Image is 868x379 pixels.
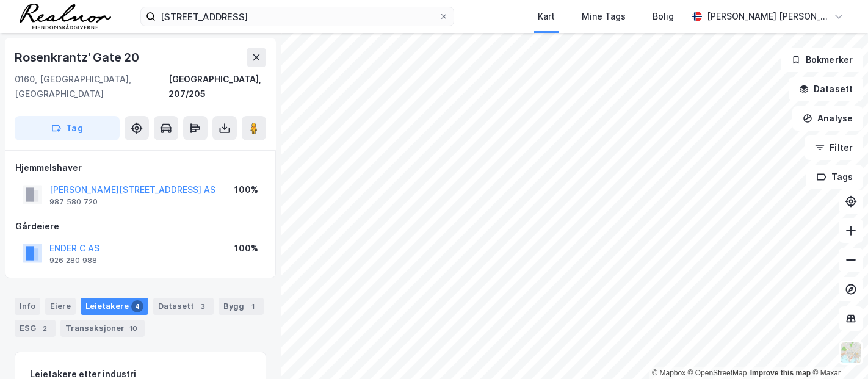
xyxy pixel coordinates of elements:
div: 926 280 988 [49,256,97,265]
a: Improve this map [750,369,811,377]
button: Analyse [792,106,863,131]
div: Transaksjoner [60,320,145,337]
div: [PERSON_NAME] [PERSON_NAME] [707,9,829,24]
div: 3 [197,300,209,312]
div: Datasett [153,298,214,315]
div: Hjemmelshaver [15,161,266,175]
iframe: Chat Widget [807,320,868,379]
div: 987 580 720 [49,197,98,207]
a: OpenStreetMap [688,369,747,377]
div: Gårdeiere [15,219,266,234]
div: 0160, [GEOGRAPHIC_DATA], [GEOGRAPHIC_DATA] [15,72,168,101]
div: [GEOGRAPHIC_DATA], 207/205 [168,72,266,101]
div: 1 [247,300,259,312]
div: 10 [127,322,140,334]
button: Tag [15,116,120,140]
div: Bolig [653,9,674,24]
div: Kart [538,9,555,24]
input: Søk på adresse, matrikkel, gårdeiere, leietakere eller personer [156,7,439,26]
div: Info [15,298,40,315]
div: Bygg [219,298,264,315]
div: Rosenkrantz' Gate 20 [15,48,142,67]
div: 2 [38,322,51,334]
div: Mine Tags [582,9,626,24]
button: Datasett [789,77,863,101]
div: Kontrollprogram for chat [807,320,868,379]
div: 100% [234,241,258,256]
button: Bokmerker [781,48,863,72]
div: Eiere [45,298,76,315]
div: 100% [234,182,258,197]
button: Tags [806,165,863,189]
button: Filter [805,135,863,160]
div: Leietakere [81,298,148,315]
a: Mapbox [652,369,685,377]
img: realnor-logo.934646d98de889bb5806.png [20,4,111,29]
div: ESG [15,320,56,337]
div: 4 [131,300,143,312]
